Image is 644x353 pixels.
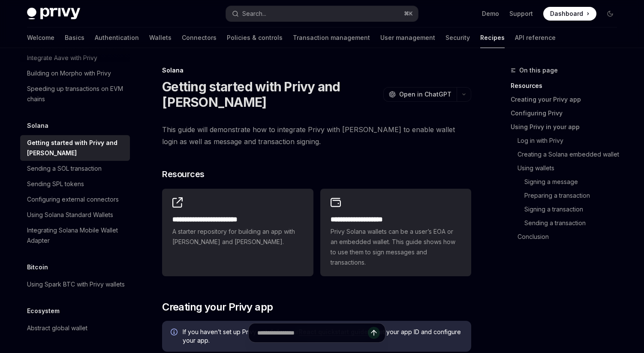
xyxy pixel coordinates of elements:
div: Configuring external connectors [27,194,119,205]
a: Creating your Privy app [511,93,624,106]
a: Signing a message [524,175,624,189]
a: Preparing a transaction [524,189,624,202]
h5: Ecosystem [27,306,60,316]
a: API reference [515,27,556,48]
div: Sending SPL tokens [27,179,84,189]
a: Configuring Privy [511,106,624,120]
button: Open in ChatGPT [383,87,457,102]
a: Sending a SOL transaction [20,161,130,176]
h1: Getting started with Privy and [PERSON_NAME] [162,79,380,110]
a: **** **** **** *****Privy Solana wallets can be a user’s EOA or an embedded wallet. This guide sh... [320,189,471,276]
a: Support [509,9,533,18]
a: Configuring external connectors [20,192,130,207]
button: Send message [368,327,380,339]
a: Creating a Solana embedded wallet [518,148,624,161]
span: Dashboard [550,9,583,18]
span: ⌘ K [404,10,413,17]
a: Using Spark BTC with Privy wallets [20,277,130,292]
a: Resources [511,79,624,93]
a: Sending SPL tokens [20,176,130,192]
a: Security [445,27,470,48]
h5: Solana [27,121,48,131]
a: Basics [65,27,84,48]
span: Creating your Privy app [162,300,273,314]
a: Using Solana Standard Wallets [20,207,130,223]
div: Getting started with Privy and [PERSON_NAME] [27,138,125,158]
div: Solana [162,66,471,75]
a: Demo [482,9,499,18]
button: Toggle dark mode [603,7,617,21]
a: Signing a transaction [524,202,624,216]
a: Welcome [27,27,54,48]
div: Abstract global wallet [27,323,87,333]
span: Privy Solana wallets can be a user’s EOA or an embedded wallet. This guide shows how to use them ... [331,226,461,268]
a: Dashboard [543,7,596,21]
a: Getting started with Privy and [PERSON_NAME] [20,135,130,161]
div: Using Spark BTC with Privy wallets [27,279,125,290]
span: This guide will demonstrate how to integrate Privy with [PERSON_NAME] to enable wallet login as w... [162,124,471,148]
a: Using Privy in your app [511,120,624,134]
a: Integrating Solana Mobile Wallet Adapter [20,223,130,248]
a: User management [380,27,435,48]
a: Transaction management [293,27,370,48]
a: Log in with Privy [518,134,624,148]
a: Wallets [149,27,172,48]
div: Speeding up transactions on EVM chains [27,84,125,104]
a: Recipes [480,27,505,48]
div: Building on Morpho with Privy [27,68,111,78]
a: Using wallets [518,161,624,175]
a: Speeding up transactions on EVM chains [20,81,130,107]
img: dark logo [27,8,80,20]
span: Open in ChatGPT [399,90,451,99]
div: Sending a SOL transaction [27,163,102,174]
div: Using Solana Standard Wallets [27,210,113,220]
div: Search... [242,9,266,19]
span: A starter repository for building an app with [PERSON_NAME] and [PERSON_NAME]. [172,226,303,247]
a: Sending a transaction [524,216,624,230]
h5: Bitcoin [27,262,48,272]
a: Building on Morpho with Privy [20,66,130,81]
span: Resources [162,168,205,180]
a: Connectors [182,27,217,48]
a: Abstract global wallet [20,320,130,336]
span: On this page [519,65,558,75]
a: Authentication [95,27,139,48]
a: Conclusion [518,230,624,244]
div: Integrating Solana Mobile Wallet Adapter [27,225,125,246]
a: Policies & controls [227,27,283,48]
button: Search...⌘K [226,6,418,21]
